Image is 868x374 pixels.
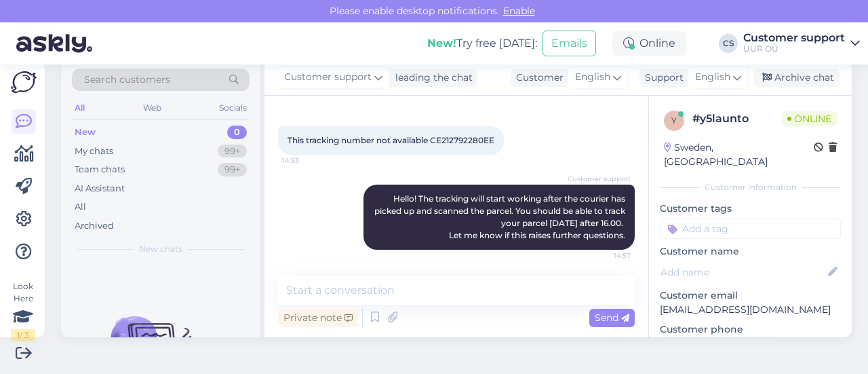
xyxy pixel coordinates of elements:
div: New [75,126,96,139]
span: Customer support [568,174,631,184]
p: Customer email [660,288,841,303]
div: Archive chat [754,69,840,87]
span: y [671,115,677,126]
div: Web [140,99,164,117]
div: 99+ [218,163,247,176]
div: Support [639,71,684,85]
span: Hello! The tracking will start working after the courier has picked up and scanned the parcel. Yo... [374,193,627,240]
div: Online [612,31,686,56]
div: AI Assistant [75,182,125,195]
div: 1 / 3 [11,329,35,341]
div: 99+ [218,145,247,158]
div: All [75,200,86,214]
div: Try free [DATE]: [427,35,537,52]
div: Private note [278,309,358,327]
div: 0 [227,126,247,139]
span: Online [782,111,837,126]
p: [EMAIL_ADDRESS][DOMAIN_NAME] [660,303,841,317]
span: Search customers [84,73,170,87]
button: Emails [542,31,596,56]
span: This tracking number not available CE212792280EE [288,135,494,145]
div: Customer support [743,33,845,43]
span: 14:57 [580,250,631,261]
p: Customer name [660,244,841,259]
a: Customer supportUUR OÜ [743,33,860,54]
div: leading the chat [390,71,473,85]
div: Look Here [11,280,35,341]
div: Customer information [660,181,841,193]
div: # y5launto [692,111,782,127]
div: Archived [75,219,114,233]
div: Request phone number [660,337,783,355]
span: English [695,70,730,85]
div: Customer [511,71,564,85]
b: New! [427,37,456,50]
div: My chats [75,145,113,158]
div: Sweden, [GEOGRAPHIC_DATA] [664,141,814,169]
span: English [575,70,610,85]
p: Customer tags [660,202,841,216]
div: Socials [216,99,250,117]
span: Enable [499,5,539,17]
div: Team chats [75,163,125,176]
p: Customer phone [660,322,841,337]
span: Send [595,312,629,324]
span: New chats [139,243,182,255]
input: Add a tag [660,219,841,239]
img: Askly Logo [11,71,37,93]
input: Add name [660,265,825,280]
div: CS [719,34,738,53]
div: UUR OÜ [743,43,845,54]
span: 14:53 [282,155,333,166]
span: Customer support [284,70,372,85]
div: All [72,99,87,117]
